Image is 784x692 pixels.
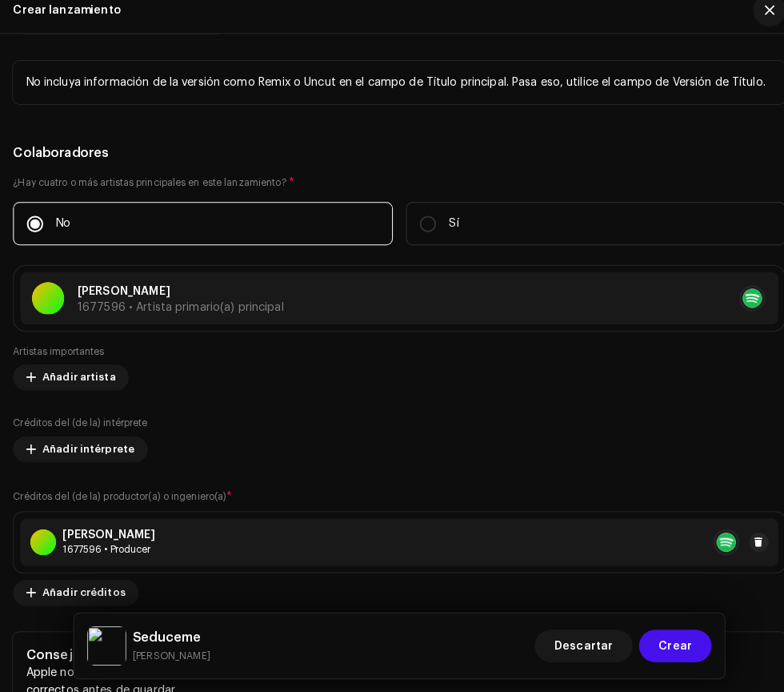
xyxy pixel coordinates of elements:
label: Artistas importantes [13,351,102,364]
span: Añadir créditos [42,578,123,610]
span: Crear [646,630,679,662]
span: 1677596 • Artista primario(a) principal [76,308,278,320]
label: Créditos del (de la) intérprete [13,421,145,434]
span: Añadir intérprete [42,437,132,469]
span: Añadir artista [42,367,114,399]
p: No [55,223,70,240]
h5: Consejos [26,646,758,665]
button: Descartar [525,630,621,662]
button: Añadir artista [13,370,126,396]
h5: Colaboradores [13,153,771,172]
small: Seduceme [130,648,206,664]
small: Créditos del (de la) productor(a) o ingeniero(a) [13,495,222,505]
h5: Seduceme [130,629,206,648]
div: Producer [62,545,152,558]
p: Sí [441,223,450,240]
p: [PERSON_NAME] [76,291,278,308]
label: ¿Hay cuatro o más artistas principales en este lanzamiento? [13,185,771,198]
div: Crear lanzamiento [13,16,118,29]
button: Añadir créditos [13,581,136,607]
button: Añadir intérprete [13,441,145,466]
div: [PERSON_NAME] [62,531,152,544]
img: bf315392-f084-4010-8c48-d9e486fde08e [86,627,124,666]
button: Crear [627,630,698,662]
span: Descartar [544,630,602,662]
p: No incluya información de la versión como Remix o Uncut en el campo de Título principal. Pasa eso... [26,85,758,102]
